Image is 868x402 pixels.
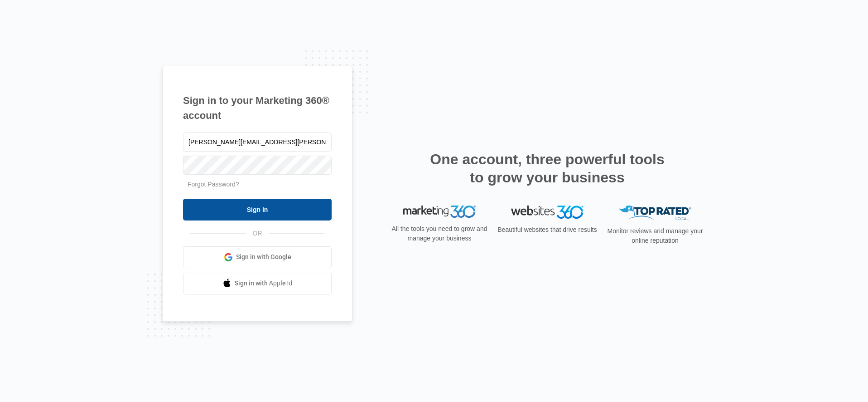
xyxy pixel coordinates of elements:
img: Websites 360 [511,206,583,219]
p: Monitor reviews and manage your online reputation [604,226,706,245]
a: Forgot Password? [188,181,239,188]
a: Sign in with Apple Id [183,273,332,294]
img: Marketing 360 [403,206,476,218]
p: Beautiful websites that drive results [497,225,598,235]
span: OR [246,229,269,238]
h2: One account, three powerful tools to grow your business [427,150,667,186]
p: All the tools you need to grow and manage your business [389,224,490,243]
h1: Sign in to your Marketing 360® account [183,93,332,123]
a: Sign in with Google [183,246,332,268]
span: Sign in with Google [236,252,291,262]
input: Sign In [183,199,332,221]
input: Email [183,132,332,152]
span: Sign in with Apple Id [235,279,293,288]
img: Top Rated Local [619,206,691,221]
